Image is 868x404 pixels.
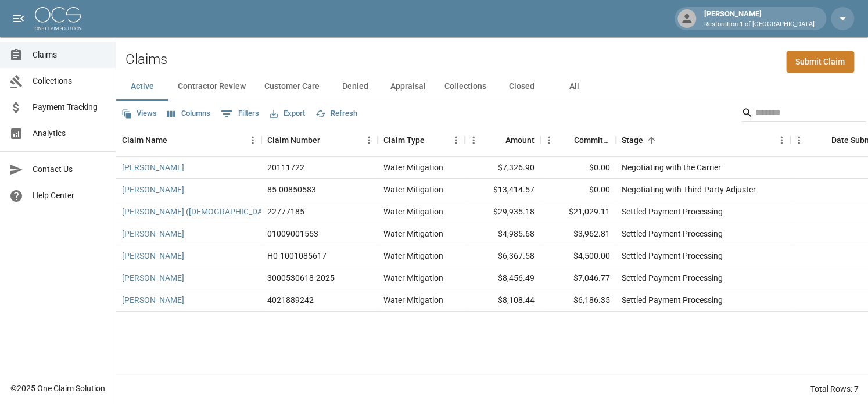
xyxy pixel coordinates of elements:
[643,132,659,148] button: Sort
[378,124,465,156] div: Claim Type
[267,105,308,123] button: Export
[465,131,482,149] button: Menu
[35,7,81,30] img: ocs-logo-white-transparent.png
[465,223,540,245] div: $4,985.68
[622,228,723,239] div: Settled Payment Processing
[700,8,819,29] div: [PERSON_NAME]
[465,201,540,223] div: $29,935.18
[383,184,443,195] div: Water Mitigation
[116,124,261,156] div: Claim Name
[622,294,723,306] div: Settled Payment Processing
[33,75,106,87] span: Collections
[116,73,868,101] div: dynamic tabs
[540,179,616,201] div: $0.00
[435,73,496,101] button: Collections
[622,250,723,262] div: Settled Payment Processing
[383,250,443,262] div: Water Mitigation
[122,124,167,156] div: Claim Name
[622,124,643,156] div: Stage
[540,245,616,267] div: $4,500.00
[810,383,859,395] div: Total Rows: 7
[383,124,425,156] div: Claim Type
[540,289,616,312] div: $6,186.35
[313,105,360,123] button: Refresh
[465,245,540,267] div: $6,367.58
[122,184,184,195] a: [PERSON_NAME]
[465,157,540,179] div: $7,326.90
[815,132,831,148] button: Sort
[383,162,443,173] div: Water Mitigation
[255,73,329,101] button: Customer Care
[320,132,336,148] button: Sort
[119,105,160,123] button: Views
[540,157,616,179] div: $0.00
[167,132,184,148] button: Sort
[704,20,815,30] p: Restoration 1 of [GEOGRAPHIC_DATA]
[383,272,443,284] div: Water Mitigation
[125,51,167,68] h2: Claims
[267,228,318,239] div: 01009001553
[383,228,443,239] div: Water Mitigation
[790,131,808,149] button: Menu
[622,272,723,284] div: Settled Payment Processing
[122,272,184,284] a: [PERSON_NAME]
[489,132,505,148] button: Sort
[122,162,184,173] a: [PERSON_NAME]
[33,190,106,202] span: Help Center
[33,127,106,140] span: Analytics
[786,51,854,73] a: Submit Claim
[122,206,277,217] a: [PERSON_NAME] ([DEMOGRAPHIC_DATA])
[267,162,304,173] div: 20111722
[616,124,790,156] div: Stage
[574,124,610,156] div: Committed Amount
[622,206,723,217] div: Settled Payment Processing
[496,73,548,101] button: Closed
[622,162,721,173] div: Negotiating with the Carrier
[540,124,616,156] div: Committed Amount
[33,49,106,61] span: Claims
[164,105,213,123] button: Select columns
[261,124,378,156] div: Claim Number
[267,184,316,195] div: 85-00850583
[383,294,443,306] div: Water Mitigation
[244,131,261,149] button: Menu
[33,163,106,176] span: Contact Us
[122,228,184,239] a: [PERSON_NAME]
[267,294,314,306] div: 4021889242
[329,73,381,101] button: Denied
[741,103,866,124] div: Search
[540,223,616,245] div: $3,962.81
[548,73,600,101] button: All
[540,131,558,149] button: Menu
[168,73,255,101] button: Contractor Review
[116,73,168,101] button: Active
[122,294,184,306] a: [PERSON_NAME]
[447,131,465,149] button: Menu
[122,250,184,262] a: [PERSON_NAME]
[267,250,327,262] div: H0-1001085617
[7,7,30,30] button: open drawer
[381,73,435,101] button: Appraisal
[465,267,540,289] div: $8,456.49
[383,206,443,217] div: Water Mitigation
[218,105,262,123] button: Show filters
[267,206,304,217] div: 22777185
[425,132,441,148] button: Sort
[465,289,540,312] div: $8,108.44
[33,101,106,113] span: Payment Tracking
[267,272,335,284] div: 3000530618-2025
[10,382,105,394] div: © 2025 One Claim Solution
[540,267,616,289] div: $7,046.77
[773,131,790,149] button: Menu
[465,124,540,156] div: Amount
[558,132,574,148] button: Sort
[622,184,756,195] div: Negotiating with Third-Party Adjuster
[360,131,378,149] button: Menu
[465,179,540,201] div: $13,414.57
[267,124,320,156] div: Claim Number
[540,201,616,223] div: $21,029.11
[505,124,535,156] div: Amount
